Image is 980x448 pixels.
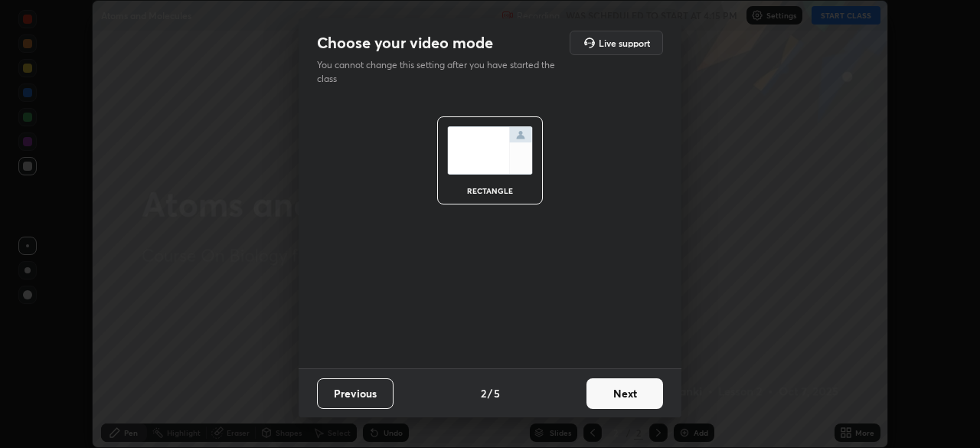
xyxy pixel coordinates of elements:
[317,58,565,86] p: You cannot change this setting after you have started the class
[488,385,492,401] h4: /
[494,385,500,401] h4: 5
[586,378,663,409] button: Next
[599,38,650,47] h5: Live support
[459,187,521,195] div: rectangle
[317,33,493,53] h2: Choose your video mode
[447,126,533,175] img: normalScreenIcon.ae25ed63.svg
[317,378,394,409] button: Previous
[481,385,486,401] h4: 2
